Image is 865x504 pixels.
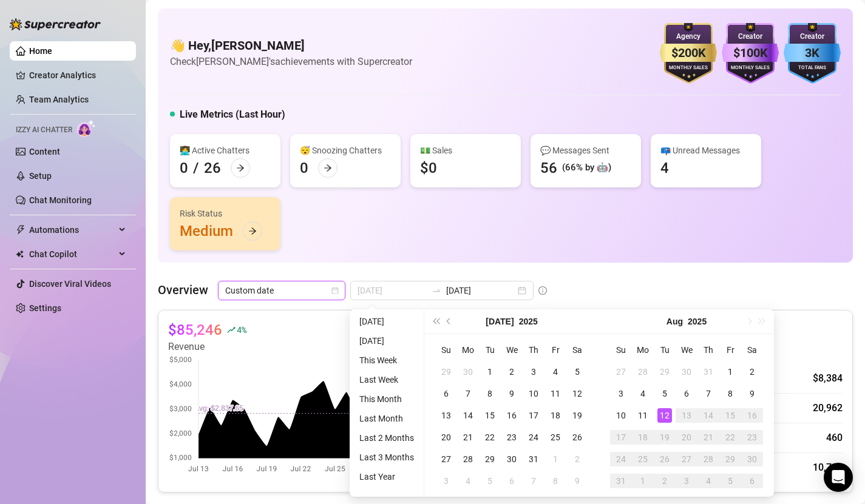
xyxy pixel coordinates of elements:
[701,408,716,423] div: 14
[679,430,694,445] div: 20
[504,474,519,488] div: 6
[544,426,566,448] td: 2025-07-25
[660,64,717,72] div: Monthly Sales
[570,408,585,423] div: 19
[354,334,419,348] li: [DATE]
[16,250,24,258] img: Chat Copilot
[636,365,650,379] div: 28
[435,448,457,470] td: 2025-07-27
[526,474,541,488] div: 7
[632,339,654,361] th: Mo
[632,383,654,405] td: 2025-08-04
[225,281,338,300] span: Custom date
[697,470,719,492] td: 2025-09-04
[566,361,588,383] td: 2025-07-05
[719,470,741,492] td: 2025-09-05
[354,411,419,426] li: Last Month
[654,470,676,492] td: 2025-09-02
[741,339,763,361] th: Sa
[657,365,672,379] div: 29
[701,386,716,401] div: 7
[540,158,557,178] div: 56
[741,470,763,492] td: 2025-09-06
[180,144,271,157] div: 👩‍💻 Active Chatters
[479,426,501,448] td: 2025-07-22
[432,286,441,295] span: to
[435,383,457,405] td: 2025-07-06
[501,470,523,492] td: 2025-08-06
[676,405,697,426] td: 2025-08-13
[610,361,632,383] td: 2025-07-27
[544,470,566,492] td: 2025-08-08
[657,430,672,445] div: 19
[660,23,717,84] img: gold-badge-CigiZidd.svg
[504,365,519,379] div: 2
[29,220,115,240] span: Automations
[784,23,841,84] img: blue-badge-DgoSNQY1.svg
[813,460,843,475] div: 10,703
[701,452,716,466] div: 28
[566,470,588,492] td: 2025-08-09
[741,448,763,470] td: 2025-08-30
[614,408,628,423] div: 10
[168,340,246,354] article: Revenue
[548,474,563,488] div: 8
[660,44,717,62] div: $200K
[745,474,759,488] div: 6
[548,386,563,401] div: 11
[354,314,419,329] li: [DATE]
[701,474,716,488] div: 4
[544,339,566,361] th: Fr
[483,386,497,401] div: 8
[660,158,669,178] div: 4
[479,361,501,383] td: 2025-07-01
[526,386,541,401] div: 10
[676,470,697,492] td: 2025-09-03
[523,361,544,383] td: 2025-07-03
[610,470,632,492] td: 2025-08-31
[826,431,843,445] div: 460
[457,448,479,470] td: 2025-07-28
[77,119,96,137] img: AI Chatter
[439,430,453,445] div: 20
[29,303,61,313] a: Settings
[745,430,759,445] div: 23
[300,158,308,178] div: 0
[722,31,779,42] div: Creator
[723,452,738,466] div: 29
[429,309,443,334] button: Last year (Control + left)
[614,452,628,466] div: 24
[697,405,719,426] td: 2025-08-14
[566,339,588,361] th: Sa
[435,405,457,426] td: 2025-07-13
[170,54,412,69] article: Check [PERSON_NAME]'s achievements with Supercreator
[29,279,111,289] a: Discover Viral Videos
[667,309,683,334] button: Choose a month
[526,408,541,423] div: 17
[636,386,650,401] div: 4
[566,405,588,426] td: 2025-07-19
[632,361,654,383] td: 2025-07-28
[479,339,501,361] th: Tu
[614,386,628,401] div: 3
[548,452,563,466] div: 1
[523,448,544,470] td: 2025-07-31
[483,365,497,379] div: 1
[784,64,841,72] div: Total Fans
[657,386,672,401] div: 5
[610,426,632,448] td: 2025-08-17
[632,470,654,492] td: 2025-09-01
[29,171,52,181] a: Setup
[741,405,763,426] td: 2025-08-16
[446,284,515,297] input: End date
[570,452,585,466] div: 2
[479,383,501,405] td: 2025-07-08
[10,18,101,30] img: logo-BBDzfeDw.svg
[432,286,441,295] span: swap-right
[719,405,741,426] td: 2025-08-15
[719,426,741,448] td: 2025-08-22
[457,361,479,383] td: 2025-06-30
[236,164,245,172] span: arrow-right
[526,365,541,379] div: 3
[723,430,738,445] div: 22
